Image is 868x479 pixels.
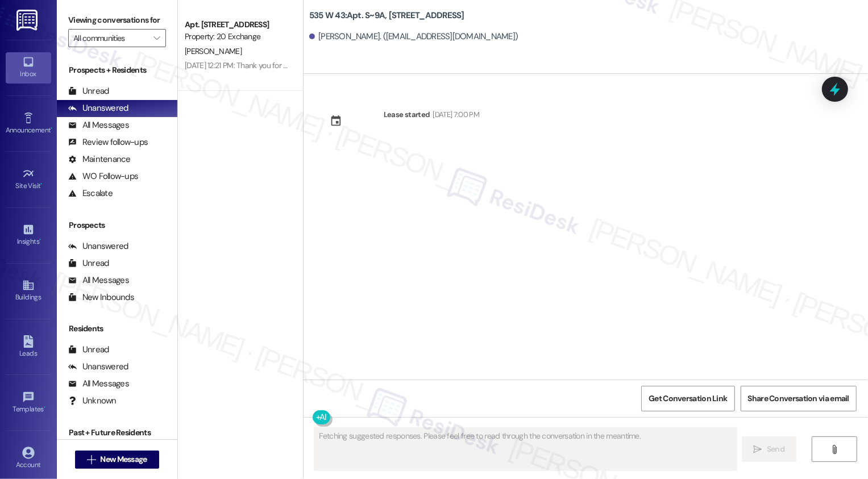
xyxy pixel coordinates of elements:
a: Inbox [6,52,51,83]
div: All Messages [68,274,129,286]
img: ResiDesk Logo [16,10,40,31]
div: Property: 20 Exchange [185,31,290,43]
div: [PERSON_NAME]. ([EMAIL_ADDRESS][DOMAIN_NAME]) [309,31,518,43]
div: WO Follow-ups [68,170,138,182]
a: Insights • [6,220,51,251]
textarea: Fetching suggested responses. Please feel free to read through the conversation in the meantime. [314,428,737,470]
span: [PERSON_NAME] [185,46,242,56]
b: 535 W 43: Apt. S~9A, [STREET_ADDRESS] [309,10,464,22]
div: All Messages [68,378,129,390]
i:  [87,455,95,464]
label: Viewing conversations for [68,11,166,29]
div: Residents [57,323,177,335]
div: Unanswered [68,361,128,373]
a: Templates • [6,388,51,418]
a: Leads [6,332,51,363]
button: Send [742,436,797,462]
div: Unread [68,85,109,97]
button: Get Conversation Link [641,386,734,411]
div: Apt. [STREET_ADDRESS] [185,19,290,31]
span: New Message [100,453,147,465]
div: Lease started [384,109,430,120]
div: [DATE] 7:00 PM [430,109,479,120]
i:  [830,445,839,454]
div: Escalate [68,188,113,199]
div: Unread [68,344,109,356]
div: Unanswered [68,240,128,252]
a: Site Visit • [6,164,51,195]
div: Unread [68,257,109,269]
div: Unanswered [68,102,128,114]
div: All Messages [68,119,129,131]
div: Review follow-ups [68,136,148,148]
i:  [153,34,160,43]
div: Past + Future Residents [57,427,177,439]
a: Account [6,443,51,474]
button: New Message [75,451,159,469]
span: Share Conversation via email [748,393,849,405]
div: New Inbounds [68,291,134,303]
div: [DATE] 12:21 PM: Thank you for contacting our leasing department. A leasing partner will be in to... [185,60,694,70]
div: Prospects [57,219,177,231]
div: Prospects + Residents [57,64,177,76]
a: Buildings [6,276,51,306]
div: Maintenance [68,153,131,165]
span: Get Conversation Link [649,393,727,405]
input: All communities [73,29,148,47]
span: • [44,403,45,411]
span: • [41,180,43,188]
button: Share Conversation via email [741,386,857,411]
span: Send [767,443,784,455]
i:  [754,445,762,454]
span: • [51,124,52,132]
div: Unknown [68,395,117,407]
span: • [39,236,41,244]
